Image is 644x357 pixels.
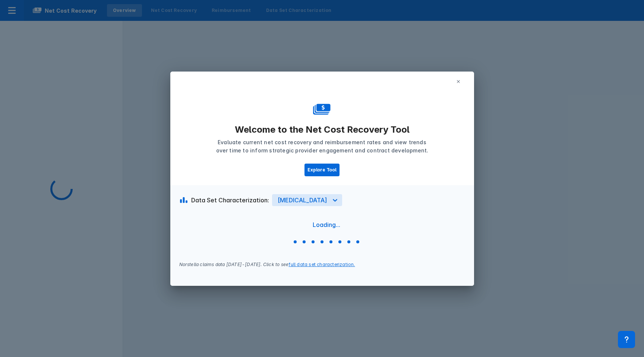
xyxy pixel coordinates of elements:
[215,138,429,155] p: Evaluate current net cost recovery and reimbursement rates and view trends over time to inform st...
[191,196,269,205] div: Data Set Characterization:
[235,124,410,135] p: Welcome to the Net Cost Recovery Tool
[288,262,355,267] a: full data set characterization.
[179,261,474,268] div: Norstella claims data [DATE]-[DATE]. Click to see
[304,164,340,176] button: Explore Tool
[313,221,340,228] div: Loading...
[618,331,635,348] div: Contact Support
[278,196,327,205] div: [MEDICAL_DATA]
